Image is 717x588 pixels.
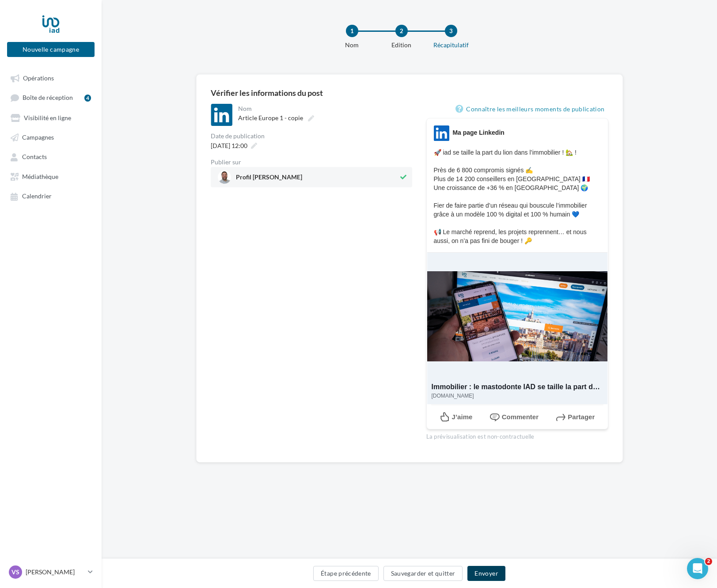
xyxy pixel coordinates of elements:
div: Immobilier : le mastodonte IAD se taille la part du lion [432,381,602,392]
button: Étape précédente [313,566,379,581]
div: 4 [84,95,91,102]
div: 1 [346,25,358,37]
div: Ma page Linkedin [452,128,504,137]
span: Campagnes [22,133,54,141]
span: Commenter [502,413,539,421]
a: VS [PERSON_NAME] [7,564,95,580]
span: Opérations [23,74,54,82]
div: Date de publication [211,133,412,139]
div: Nom [324,41,380,49]
span: Visibilité en ligne [24,114,71,121]
span: Médiathèque [22,173,58,180]
div: Nom [238,106,410,112]
button: Sauvegarder et quitter [383,566,463,581]
span: [DATE] 12:00 [211,142,247,149]
a: Contacts [5,148,96,164]
span: Contacts [22,153,47,161]
div: Vérifier les informations du post [211,89,608,97]
a: Connaître les meilleurs moments de publication [455,104,608,114]
a: Boîte de réception4 [5,89,96,106]
a: Visibilité en ligne [5,110,96,125]
div: Publier sur [211,159,412,165]
p: [PERSON_NAME] [26,568,84,577]
button: Nouvelle campagne [7,42,95,57]
p: 🚀 iad se taille la part du lion dans l’immobilier ! 🏡 ! Près de 6 800 compromis signés ✍️ Plus de... [434,148,601,245]
a: Calendrier [5,188,96,204]
span: Article Europe 1 - copie [238,114,303,121]
span: J’aime [452,413,473,421]
iframe: Intercom live chat [687,558,708,579]
span: Partager [568,413,595,421]
div: Edition [373,41,430,49]
span: Boîte de réception [23,94,73,102]
span: VS [11,568,19,577]
button: Envoyer [467,566,505,581]
div: [DOMAIN_NAME] [432,392,602,400]
div: Récapitulatif [423,41,479,49]
span: Calendrier [22,193,52,200]
a: Campagnes [5,129,96,145]
div: La prévisualisation est non-contractuelle [426,429,608,441]
span: 2 [705,558,712,565]
a: Opérations [5,70,96,86]
span: Profil [PERSON_NAME] [236,174,302,184]
div: 3 [445,25,457,37]
a: Médiathèque [5,168,96,184]
div: 2 [395,25,408,37]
